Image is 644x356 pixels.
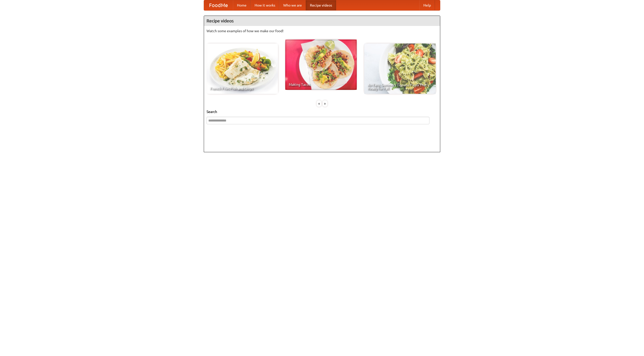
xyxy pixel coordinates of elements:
[289,83,353,86] span: Making Tacos
[251,0,279,10] a: How it works
[419,0,435,10] a: Help
[279,0,306,10] a: Who we are
[207,28,437,33] p: Watch some examples of how we make our food!
[306,0,336,10] a: Recipe videos
[323,100,327,107] div: »
[285,39,357,90] a: Making Tacos
[204,0,233,10] a: FoodMe
[364,44,436,94] a: An Easy, Summery Tomato Pasta That's Ready for Fall
[233,0,251,10] a: Home
[204,16,440,26] h4: Recipe videos
[207,109,437,114] h5: Search
[207,44,278,94] a: French Fries Fish and Chips
[368,83,432,90] span: An Easy, Summery Tomato Pasta That's Ready for Fall
[317,100,321,107] div: «
[210,87,274,90] span: French Fries Fish and Chips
